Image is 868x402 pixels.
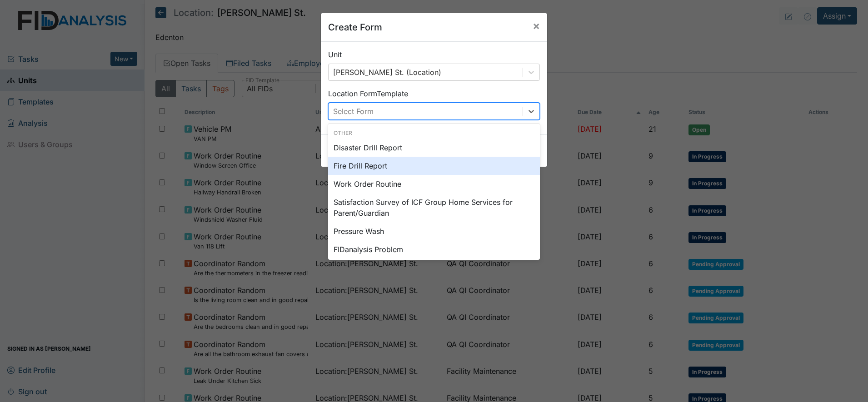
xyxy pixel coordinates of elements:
[328,222,540,240] div: Pressure Wash
[328,139,540,157] div: Disaster Drill Report
[328,240,540,258] div: FIDanalysis Problem
[328,157,540,175] div: Fire Drill Report
[533,19,540,32] span: ×
[328,129,540,137] div: Other
[328,193,540,222] div: Satisfaction Survey of ICF Group Home Services for Parent/Guardian
[328,175,540,193] div: Work Order Routine
[328,258,540,277] div: HVAC PM
[328,49,342,60] label: Unit
[333,106,374,117] div: Select Form
[333,67,441,78] div: [PERSON_NAME] St. (Location)
[525,13,547,39] button: Close
[328,88,408,99] label: Location Form Template
[328,20,382,34] h5: Create Form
